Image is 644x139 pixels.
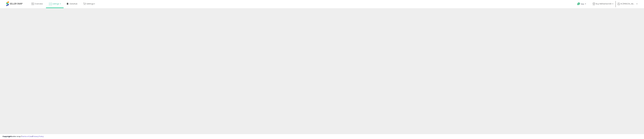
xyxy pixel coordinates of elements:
span: Hi [PERSON_NAME] [621,3,636,5]
span: Buy Refreshed MX [596,3,612,5]
span: Help [581,3,584,5]
a: Hi [PERSON_NAME] [617,3,637,8]
i: Get Help [577,2,580,5]
span: Listings [53,3,59,5]
a: Help [575,0,589,8]
span: DataHub [70,3,77,5]
span: Overview [35,3,43,5]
